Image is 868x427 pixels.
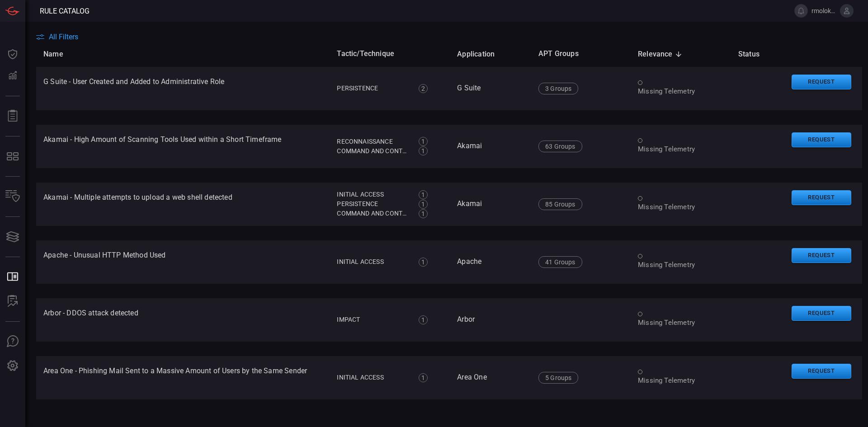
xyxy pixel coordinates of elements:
[2,145,24,167] button: MITRE - Detection Posture
[792,75,851,89] button: Request
[638,202,724,212] div: Missing Telemetry
[337,190,409,199] div: Initial Access
[337,84,409,93] div: Persistence
[337,257,409,267] div: Initial Access
[2,65,24,87] button: Detections
[419,137,428,146] div: 1
[2,291,24,312] button: ALERT ANALYSIS
[36,240,330,284] td: Apache - Unusual HTTP Method Used
[419,84,428,93] div: 2
[419,373,428,382] div: 1
[2,331,24,352] button: Ask Us A Question
[36,183,330,226] td: Akamai - Multiple attempts to upload a web shell detected
[36,125,330,168] td: Akamai - High Amount of Scanning Tools Used within a Short Timeframe
[2,226,24,248] button: Cards
[450,240,531,284] td: Apache
[738,49,771,60] span: Status
[538,198,582,210] div: 85 Groups
[811,7,836,14] span: rmolokwu
[792,306,851,321] button: Request
[419,315,428,324] div: 1
[419,258,428,267] div: 1
[419,200,428,209] div: 1
[36,356,330,399] td: Area One - Phishing Mail Sent to a Massive Amount of Users by the Same Sender
[792,248,851,263] button: Request
[337,199,409,209] div: Persistence
[450,125,531,168] td: Akamai
[638,87,724,96] div: Missing Telemetry
[43,49,75,60] span: Name
[638,49,684,60] span: Relevance
[36,33,78,41] button: All Filters
[638,145,724,154] div: Missing Telemetry
[337,315,409,324] div: Impact
[337,137,409,146] div: Reconnaissance
[638,376,724,385] div: Missing Telemetry
[40,7,90,15] span: Rule Catalog
[337,373,409,382] div: Initial Access
[2,186,24,207] button: Inventory
[2,266,24,288] button: Rule Catalog
[638,260,724,270] div: Missing Telemetry
[450,298,531,342] td: Arbor
[538,256,582,268] div: 41 Groups
[538,83,578,94] div: 3 Groups
[2,105,24,127] button: Reports
[792,132,851,147] button: Request
[337,146,409,156] div: Command and Control
[792,190,851,205] button: Request
[49,33,78,41] span: All Filters
[450,67,531,110] td: G Suite
[538,372,578,384] div: 5 Groups
[337,209,409,218] div: Command and Control
[450,183,531,226] td: Akamai
[638,318,724,328] div: Missing Telemetry
[419,146,428,155] div: 1
[419,209,428,218] div: 1
[36,67,330,110] td: G Suite - User Created and Added to Administrative Role
[450,356,531,399] td: Area One
[2,355,24,377] button: Preferences
[538,141,582,152] div: 63 Groups
[2,43,24,65] button: Dashboard
[419,190,428,199] div: 1
[792,364,851,379] button: Request
[531,41,631,67] th: APT Groups
[36,298,330,342] td: Arbor - DDOS attack detected
[457,49,506,60] span: Application
[330,41,450,67] th: Tactic/Technique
